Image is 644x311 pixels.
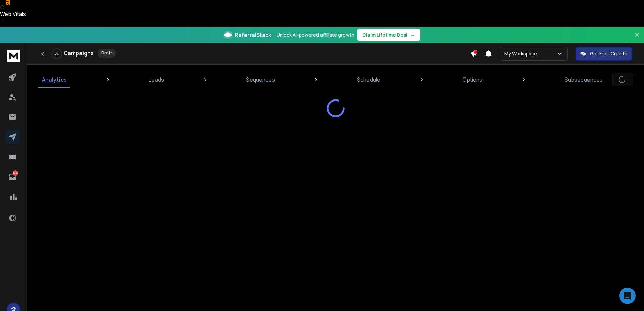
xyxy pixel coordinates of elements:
[590,50,627,57] p: Get Free Credits
[353,71,384,88] a: Schedule
[67,39,73,45] img: tab_keywords_by_traffic_grey.svg
[462,75,482,84] p: Options
[246,75,275,84] p: Sequences
[11,18,16,23] img: website_grey.svg
[560,71,607,88] a: Subsequences
[357,75,380,84] p: Schedule
[13,170,18,176] p: 525
[75,40,114,44] div: Keywords by Traffic
[38,71,71,88] a: Analytics
[19,11,33,16] div: v 4.0.25
[18,18,48,23] div: Domain: [URL]
[565,75,603,84] p: Subsequences
[504,50,540,57] p: My Workspace
[98,49,116,58] div: Draft
[18,39,24,45] img: tab_domain_overview_orange.svg
[64,49,94,57] h1: Campaigns
[357,29,420,41] button: Claim Lifetime Deal→
[55,52,59,56] p: 0 %
[149,75,164,84] p: Leads
[6,170,19,184] a: 525
[619,288,636,304] div: Open Intercom Messenger
[42,75,67,84] p: Analytics
[242,71,279,88] a: Sequences
[410,31,415,38] span: →
[633,31,641,47] button: Close banner
[11,11,16,16] img: logo_orange.svg
[26,40,61,44] div: Domain Overview
[145,71,168,88] a: Leads
[576,47,632,61] button: Get Free Credits
[458,71,486,88] a: Options
[235,31,271,39] span: ReferralStack
[277,31,354,38] p: Unlock AI-powered affiliate growth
